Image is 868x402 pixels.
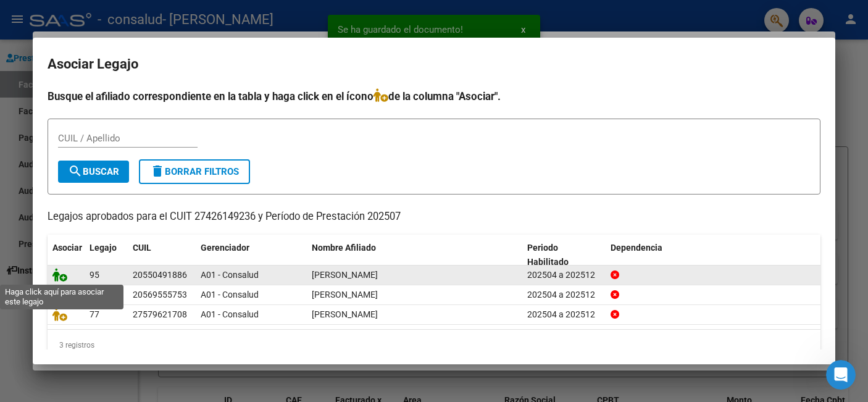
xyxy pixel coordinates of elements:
[201,290,259,299] span: A01 - Consalud
[133,243,151,253] span: CUIL
[312,309,378,319] span: AZARMENDIA EMILIA
[90,270,99,280] span: 95
[133,288,187,302] div: 20569555753
[606,235,821,275] datatable-header-cell: Dependencia
[48,235,85,275] datatable-header-cell: Asociar
[201,309,259,319] span: A01 - Consalud
[133,308,187,322] div: 27579621708
[527,308,601,322] div: 202504 a 202512
[48,209,820,225] p: Legajos aprobados para el CUIT 27426149236 y Período de Prestación 202507
[90,309,99,319] span: 77
[312,270,378,280] span: DOELVERS LAIONEL ALEXANDER
[58,161,129,183] button: Buscar
[201,270,259,280] span: A01 - Consalud
[522,235,606,275] datatable-header-cell: Periodo Habilitado
[312,243,376,253] span: Nombre Afiliado
[527,288,601,302] div: 202504 a 202512
[68,164,83,178] mat-icon: search
[90,290,99,299] span: 91
[527,268,601,282] div: 202504 a 202512
[150,164,165,178] mat-icon: delete
[48,88,820,104] h4: Busque el afiliado correspondiente en la tabla y haga click en el ícono de la columna "Asociar".
[201,243,249,253] span: Gerenciador
[611,243,662,253] span: Dependencia
[68,166,119,177] span: Buscar
[307,235,522,275] datatable-header-cell: Nombre Afiliado
[133,268,187,282] div: 20550491886
[85,235,128,275] datatable-header-cell: Legajo
[128,235,196,275] datatable-header-cell: CUIL
[150,166,239,177] span: Borrar Filtros
[312,290,378,299] span: FEDORISCHAK LORENZO
[52,243,82,253] span: Asociar
[90,243,117,253] span: Legajo
[196,235,307,275] datatable-header-cell: Gerenciador
[527,243,569,267] span: Periodo Habilitado
[826,360,856,390] iframe: Intercom live chat
[139,159,250,184] button: Borrar Filtros
[48,52,820,76] h2: Asociar Legajo
[48,330,820,361] div: 3 registros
